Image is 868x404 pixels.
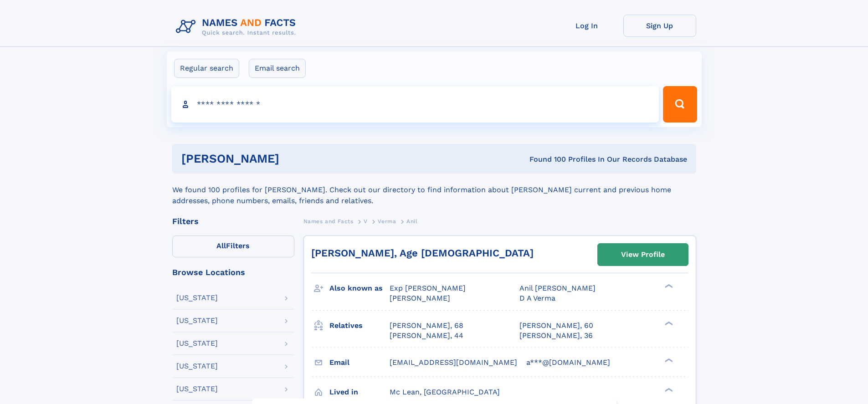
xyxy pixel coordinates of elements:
[181,153,405,164] h1: [PERSON_NAME]
[390,388,500,396] span: Mc Lean, [GEOGRAPHIC_DATA]
[406,218,417,225] span: Anil
[176,385,218,393] div: [US_STATE]
[172,217,294,225] div: Filters
[390,331,463,341] a: [PERSON_NAME], 44
[663,320,673,326] div: ❯
[172,235,294,257] label: Filters
[404,154,687,164] div: Found 100 Profiles In Our Records Database
[598,244,688,266] a: View Profile
[329,318,390,333] h3: Relatives
[519,284,596,292] span: Anil [PERSON_NAME]
[172,15,303,39] img: Logo Names and Facts
[171,86,659,123] input: search input
[174,59,239,78] label: Regular search
[663,283,673,289] div: ❯
[176,340,218,347] div: [US_STATE]
[663,387,673,393] div: ❯
[378,218,396,225] span: Verma
[390,321,463,331] a: [PERSON_NAME], 68
[623,15,696,37] a: Sign Up
[663,86,697,123] button: Search Button
[526,358,610,367] span: a***@[DOMAIN_NAME]
[329,281,390,296] h3: Also known as
[329,355,390,370] h3: Email
[172,268,294,276] div: Browse Locations
[176,317,218,324] div: [US_STATE]
[390,358,517,367] span: [EMAIL_ADDRESS][DOMAIN_NAME]
[172,174,696,206] div: We found 100 profiles for [PERSON_NAME]. Check out our directory to find information about [PERSO...
[390,294,450,302] span: [PERSON_NAME]
[249,59,306,78] label: Email search
[390,284,466,292] span: Exp [PERSON_NAME]
[519,331,593,341] a: [PERSON_NAME], 36
[550,15,623,37] a: Log In
[378,215,396,227] a: Verma
[311,247,534,259] a: [PERSON_NAME], Age [DEMOGRAPHIC_DATA]
[176,294,218,302] div: [US_STATE]
[519,294,555,302] span: D A Verma
[364,218,368,225] span: V
[216,241,226,250] span: All
[519,321,593,331] a: [PERSON_NAME], 60
[303,215,354,227] a: Names and Facts
[364,215,368,227] a: V
[621,244,665,265] div: View Profile
[176,363,218,370] div: [US_STATE]
[329,384,390,400] h3: Lived in
[663,357,673,363] div: ❯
